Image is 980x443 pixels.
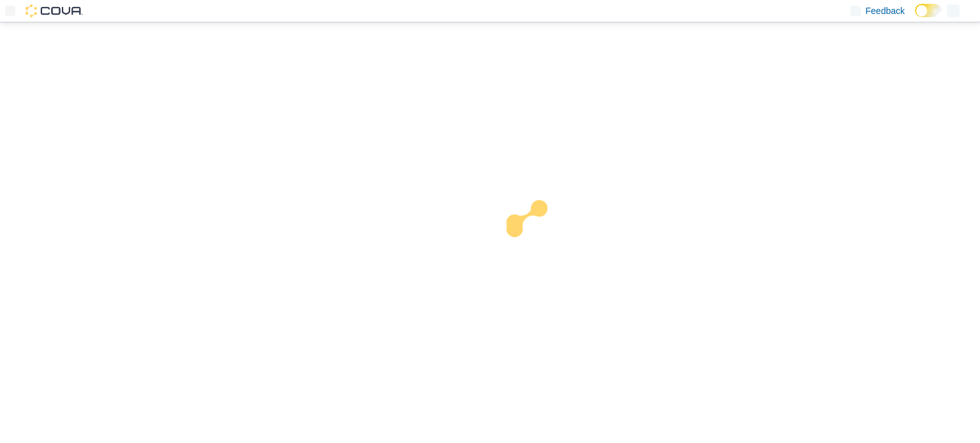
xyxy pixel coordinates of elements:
input: Dark Mode [915,4,942,17]
img: cova-loader [490,191,586,286]
img: Cova [26,4,83,17]
span: Feedback [866,4,905,17]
